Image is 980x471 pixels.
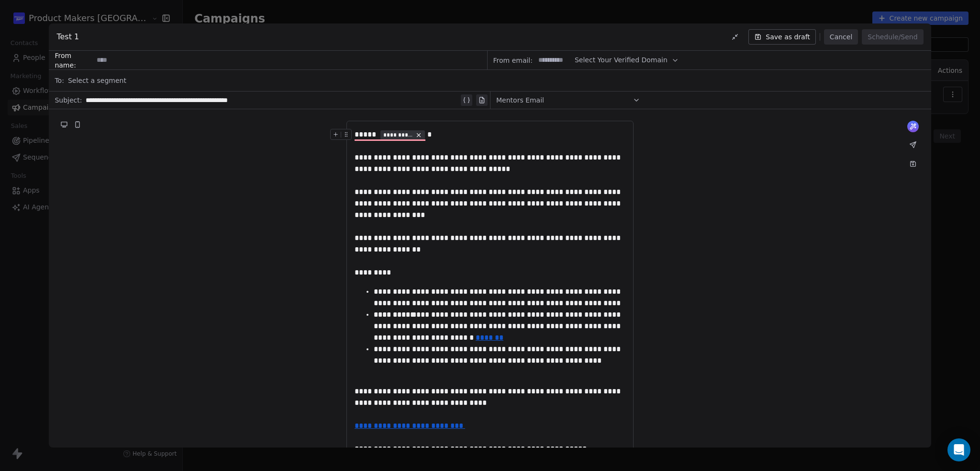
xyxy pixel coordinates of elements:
[55,76,64,85] span: To:
[55,51,93,70] span: From name:
[947,438,970,461] div: Open Intercom Messenger
[68,76,126,85] span: Select a segment
[575,55,668,65] span: Select Your Verified Domain
[862,29,923,45] button: Schedule/Send
[56,31,79,43] span: Test 1
[493,56,533,65] span: From email:
[55,95,82,108] span: Subject:
[748,29,816,45] button: Save as draft
[824,29,858,45] button: Cancel
[496,95,544,105] span: Mentors Email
